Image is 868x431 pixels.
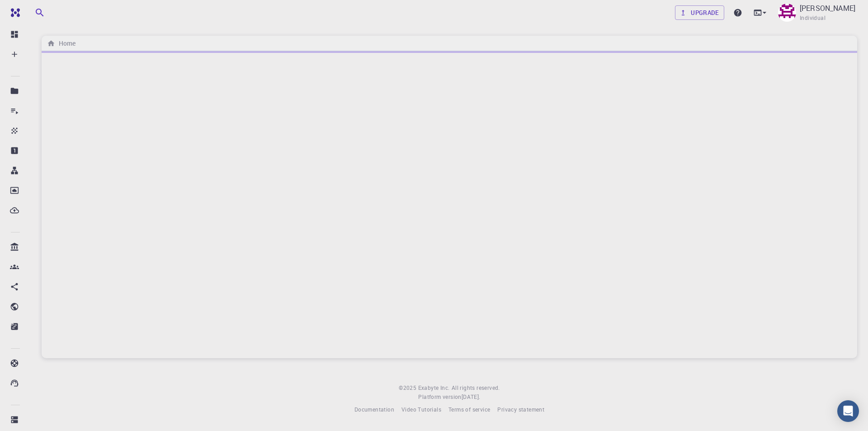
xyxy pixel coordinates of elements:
[26,378,27,388] p: Contact Support
[55,38,75,48] h6: Home
[778,4,796,22] img: Taha Yusuf Kebapcı
[26,85,27,96] p: Projects
[26,261,27,272] p: Accounts
[418,384,450,393] a: Exabyte Inc.
[497,405,544,414] a: Privacy statement
[26,414,27,425] p: Compute load: Low
[401,405,441,414] a: Video Tutorials
[452,384,500,393] span: All rights reserved.
[354,406,394,413] span: Documentation
[800,14,826,23] span: Individual
[448,406,490,413] span: Terms of service
[26,185,27,196] p: Dropbox
[418,393,461,402] span: Platform version
[26,301,27,312] p: Shared publicly
[354,405,394,414] a: Documentation
[26,205,27,216] p: External Uploads
[399,384,418,393] span: © 2025
[26,105,27,116] p: Jobs
[497,406,544,413] span: Privacy statement
[26,125,27,136] p: Materials
[837,400,859,422] div: Open Intercom Messenger
[800,3,855,14] p: [PERSON_NAME]
[401,406,441,413] span: Video Tutorials
[7,8,20,17] img: logo
[26,145,27,156] p: Properties
[26,29,27,40] p: Dashboard
[45,38,77,48] nav: breadcrumb
[675,5,724,20] a: Upgrade
[26,358,27,369] p: Documentation
[462,393,481,402] a: [DATE].
[418,384,450,391] span: Exabyte Inc.
[26,281,27,292] p: Shared with me
[26,165,27,176] p: Workflows
[462,393,481,400] span: [DATE] .
[26,321,27,332] p: Shared externally
[448,405,490,414] a: Terms of service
